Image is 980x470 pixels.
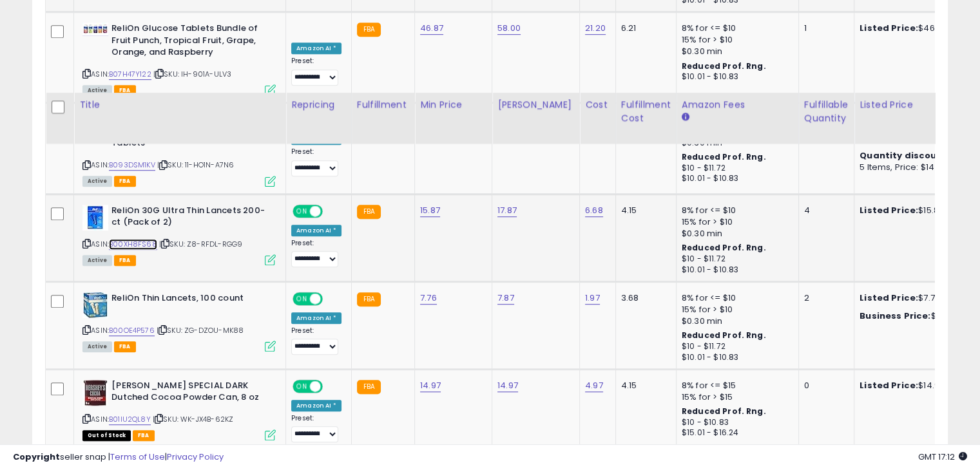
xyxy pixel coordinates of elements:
[804,380,844,391] div: 0
[497,379,518,392] a: 14.97
[294,381,310,391] span: ON
[420,204,440,217] a: 15.87
[860,380,966,391] div: $14.97
[110,451,165,463] a: Terms of Use
[157,325,244,335] span: | SKU: ZG-DZOU-MK88
[291,312,341,324] div: Amazon AI *
[321,381,341,391] span: OFF
[585,379,603,392] a: 4.97
[114,176,136,187] span: FBA
[682,173,789,184] div: $10.01 - $10.83
[682,406,766,417] b: Reduced Prof. Rng.
[79,98,280,111] div: Title
[109,69,151,80] a: B07H47Y122
[497,204,517,217] a: 17.87
[860,205,966,216] div: $15.87
[82,380,276,440] div: ASIN:
[291,326,341,355] div: Preset:
[133,430,155,441] span: FBA
[682,34,789,46] div: 15% for > $10
[357,205,381,219] small: FBA
[682,417,789,428] div: $10 - $10.83
[82,113,276,185] div: ASIN:
[82,292,276,351] div: ASIN:
[621,98,671,125] div: Fulfillment Cost
[82,341,112,352] span: All listings currently available for purchase on Amazon
[114,341,136,352] span: FBA
[860,379,918,391] b: Listed Price:
[860,22,918,34] b: Listed Price:
[682,71,789,82] div: $10.01 - $10.83
[585,204,603,217] a: 6.68
[682,46,789,57] div: $0.30 min
[420,379,441,392] a: 14.97
[682,163,789,174] div: $10 - $11.72
[82,380,108,406] img: 41LbYvc7cnL._SL40_.jpg
[804,292,844,304] div: 2
[82,205,108,230] img: 41wz20TsUEL._SL40_.jpg
[682,341,789,352] div: $10 - $11.72
[585,292,600,305] a: 1.97
[860,150,966,162] div: :
[357,380,381,394] small: FBA
[682,151,766,162] b: Reduced Prof. Rng.
[82,85,112,96] span: All listings currently available for purchase on Amazon
[860,149,952,162] b: Quantity discounts
[497,292,514,305] a: 7.87
[420,98,486,111] div: Min Price
[621,292,666,304] div: 3.68
[682,23,789,34] div: 8% for <= $10
[682,254,789,265] div: $10 - $11.72
[804,205,844,216] div: 4
[682,330,766,341] b: Reduced Prof. Rng.
[621,205,666,216] div: 4.15
[804,98,849,125] div: Fulfillable Quantity
[82,176,112,187] span: All listings currently available for purchase on Amazon
[621,23,666,34] div: 6.21
[860,292,966,304] div: $7.76
[682,205,789,216] div: 8% for <= $10
[682,111,689,123] small: Amazon Fees.
[111,23,268,62] b: ReliOn Glucose Tablets Bundle of Fruit Punch, Tropical Fruit, Grape, Orange, and Raspberry
[114,255,136,266] span: FBA
[321,205,341,216] span: OFF
[321,293,341,304] span: OFF
[157,160,234,170] span: | SKU: 11-HO1N-A7N6
[111,292,268,308] b: ReliOn Thin Lancets, 100 count
[167,451,224,463] a: Privacy Policy
[860,23,966,34] div: $46.87
[497,98,574,111] div: [PERSON_NAME]
[682,352,789,363] div: $10.01 - $10.83
[420,22,443,35] a: 46.87
[585,98,610,111] div: Cost
[291,414,341,443] div: Preset:
[109,325,155,336] a: B00OE4P576
[109,414,151,425] a: B01IU2QL8Y
[291,239,341,268] div: Preset:
[357,23,381,37] small: FBA
[291,57,341,86] div: Preset:
[291,42,341,54] div: Amazon AI *
[621,380,666,391] div: 4.15
[294,293,310,304] span: ON
[109,239,157,250] a: B00XH8FS68
[291,147,341,176] div: Preset:
[682,391,789,403] div: 15% for > $15
[682,265,789,276] div: $10.01 - $10.83
[294,205,310,216] span: ON
[682,242,766,253] b: Reduced Prof. Rng.
[82,430,131,441] span: All listings that are currently out of stock and unavailable for purchase on Amazon
[82,205,276,265] div: ASIN:
[291,400,341,411] div: Amazon AI *
[682,228,789,240] div: $0.30 min
[860,292,918,304] b: Listed Price:
[682,292,789,304] div: 8% for <= $10
[109,160,155,171] a: B093DSM1KV
[682,98,793,111] div: Amazon Fees
[682,428,789,438] div: $15.01 - $16.24
[860,98,971,111] div: Listed Price
[13,451,224,464] div: seller snap | |
[497,22,521,35] a: 58.00
[420,292,437,305] a: 7.76
[860,310,930,322] b: Business Price:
